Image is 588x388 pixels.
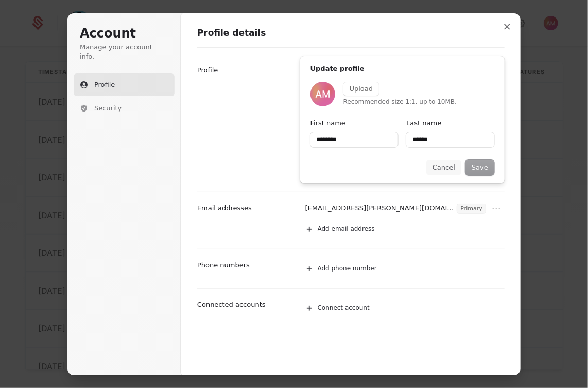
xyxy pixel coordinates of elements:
button: Cancel [426,160,461,175]
span: Security [94,104,122,113]
p: Connected accounts [197,300,266,309]
button: Add phone number [300,257,516,280]
button: Add email address [300,218,516,241]
span: Profile [94,80,115,89]
span: Primary [457,204,486,213]
button: Close modal [498,17,516,36]
p: [EMAIL_ADDRESS][PERSON_NAME][DOMAIN_NAME] [305,204,455,214]
button: Connect account [300,297,505,320]
p: Recommended size 1:1, up to 10MB. [343,98,457,106]
button: Open menu [490,202,503,215]
span: Connect account [318,304,370,312]
img: Ashutosh Mishra [310,82,335,106]
p: Profile [197,66,218,75]
p: Phone numbers [197,261,250,270]
label: First name [310,119,345,128]
label: Last name [406,119,441,128]
button: Upload [343,82,379,96]
h1: Update profile [310,64,494,73]
span: Add email address [318,225,375,233]
button: Profile [74,73,175,96]
button: Security [74,97,175,120]
span: Add phone number [318,265,377,273]
h1: Profile details [197,27,505,40]
p: Manage your account info. [80,43,168,61]
h1: Account [80,26,168,42]
p: Email addresses [197,204,252,213]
